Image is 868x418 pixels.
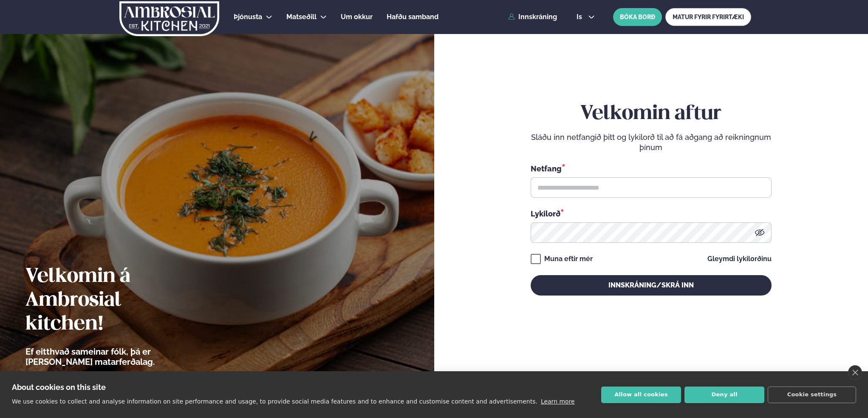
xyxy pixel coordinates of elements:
p: Ef eitthvað sameinar fólk, þá er [PERSON_NAME] matarferðalag. [25,347,202,367]
a: MATUR FYRIR FYRIRTÆKI [665,8,751,26]
button: Allow all cookies [601,387,681,403]
div: Lykilorð [531,208,772,219]
a: Um okkur [341,12,373,22]
a: Þjónusta [234,12,262,22]
span: Hafðu samband [387,13,438,21]
span: Matseðill [286,13,317,21]
div: Netfang [531,163,772,174]
button: Cookie settings [768,387,856,403]
a: Innskráning [508,13,557,21]
button: Innskráning/Skrá inn [531,275,772,296]
img: logo [119,1,220,36]
a: Matseðill [286,12,317,22]
p: We use cookies to collect and analyse information on site performance and usage, to provide socia... [12,398,537,405]
button: BÓKA BORÐ [613,8,662,26]
a: Learn more [541,398,575,405]
span: Þjónusta [234,13,262,21]
h2: Velkomin aftur [531,102,772,126]
a: Hafðu samband [387,12,438,22]
button: Deny all [684,387,764,403]
strong: About cookies on this site [12,383,106,392]
span: Um okkur [341,13,373,21]
a: Gleymdi lykilorðinu [707,256,772,262]
h2: Velkomin á Ambrosial kitchen! [25,265,202,336]
span: is [577,14,585,20]
p: Sláðu inn netfangið þitt og lykilorð til að fá aðgang að reikningnum þínum [531,132,772,153]
button: is [570,14,602,20]
a: close [848,365,862,380]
